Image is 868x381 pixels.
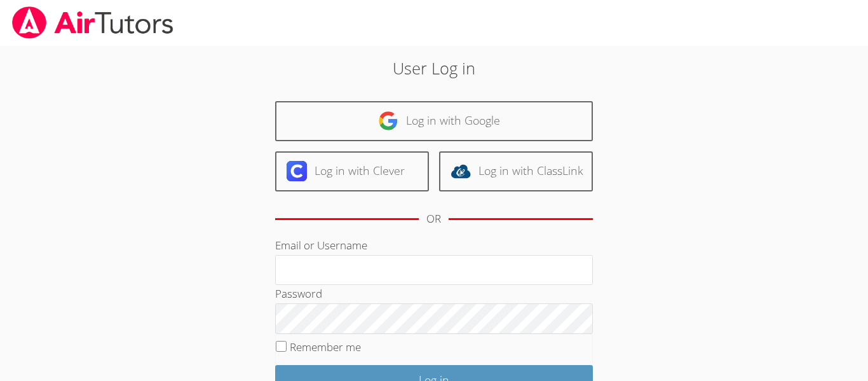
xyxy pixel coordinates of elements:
label: Email or Username [275,238,367,253]
a: Log in with Clever [275,151,429,191]
label: Password [275,286,322,301]
a: Log in with Google [275,101,593,141]
img: google-logo-50288ca7cdecda66e5e0955fdab243c47b7ad437acaf1139b6f446037453330a.svg [378,111,398,131]
img: clever-logo-6eab21bc6e7a338710f1a6ff85c0baf02591cd810cc4098c63d3a4b26e2feb20.svg [287,161,307,181]
img: classlink-logo-d6bb404cc1216ec64c9a2012d9dc4662098be43eaf13dc465df04b49fa7ab582.svg [451,161,471,181]
img: airtutors_banner-c4298cdbf04f3fff15de1276eac7730deb9818008684d7c2e4769d2f7ddbe033.png [11,6,175,39]
h2: User Log in [200,56,668,80]
div: OR [426,210,441,228]
label: Remember me [290,340,361,354]
a: Log in with ClassLink [439,151,593,191]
